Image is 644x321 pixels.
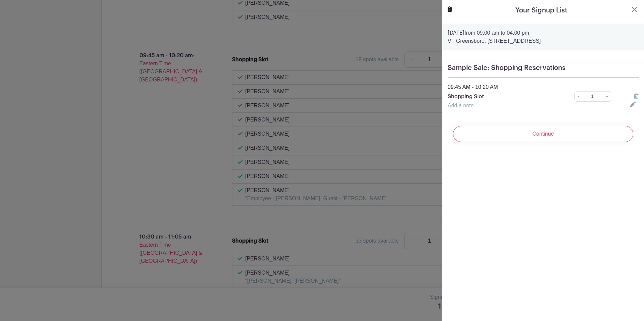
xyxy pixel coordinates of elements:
strong: [DATE] [448,30,464,36]
input: Continue [453,126,633,142]
h5: Sample Sale: Shopping Reservations [448,64,639,72]
p: from 09:00 am to 04:00 pm [448,29,639,37]
p: VF Greensboro, [STREET_ADDRESS] [448,37,639,45]
a: - [574,91,582,102]
h5: Your Signup List [515,5,567,15]
div: 09:45 AM - 10:20 AM [444,83,643,91]
a: + [603,91,611,102]
a: Add a note [448,103,474,108]
p: Shopping Slot [448,93,556,101]
button: Close [631,5,639,13]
